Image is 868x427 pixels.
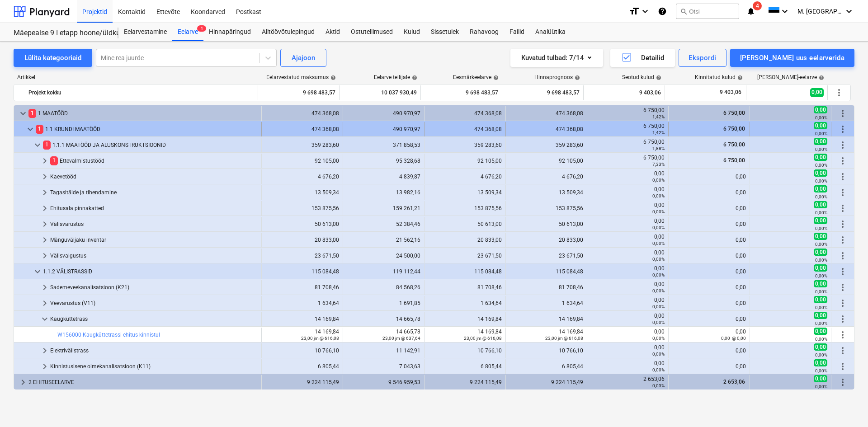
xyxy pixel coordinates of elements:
button: [PERSON_NAME] uus eelarverida [730,49,854,67]
div: 4 839,87 [347,174,420,180]
small: 1,42% [652,130,665,135]
small: 0,00% [815,163,827,168]
small: 23,00 jm @ 616,08 [464,336,502,341]
div: 490 970,97 [347,110,420,117]
small: 0,00% [652,193,665,198]
div: 474 368,08 [265,110,339,117]
span: 0,00 [814,154,827,161]
div: Failid [504,23,530,41]
span: 0,00 [814,280,827,287]
div: 115 084,48 [265,268,339,275]
span: Rohkem tegevusi [837,187,848,198]
span: keyboard_arrow_right [39,298,50,309]
div: 153 875,56 [509,205,583,211]
div: 92 105,00 [428,158,502,164]
small: 0,00% [815,337,827,342]
div: 0,00 [591,218,665,230]
div: 14 169,84 [428,316,502,322]
div: 0,00 [672,237,746,243]
div: 0,00 [591,186,665,199]
div: 6 805,44 [428,363,502,370]
span: 4 [753,1,762,10]
span: Rohkem tegevusi [837,140,848,150]
div: 2 EHITUSEELARVE [28,375,258,389]
small: 0,00 @ 0,00 [721,336,746,341]
span: help [736,75,743,80]
span: search [680,8,687,15]
span: Rohkem tegevusi [837,155,848,166]
span: Rohkem tegevusi [837,298,848,309]
small: 7,33% [652,162,665,167]
div: 6 750,00 [591,155,665,167]
span: Rohkem tegevusi [837,219,848,230]
button: Kuvatud tulbad:7/14 [510,49,603,67]
div: 10 766,10 [428,347,502,354]
span: keyboard_arrow_right [39,250,50,261]
div: 1 MAATÖÖD [28,106,258,121]
a: Ostutellimused [345,23,398,41]
div: 9 698 483,57 [425,85,498,100]
div: 359 283,60 [428,142,502,148]
button: Ekspordi [679,49,726,67]
span: 0,00 [814,185,827,192]
div: Seotud kulud [622,74,661,80]
i: notifications [746,6,755,17]
div: Hinnapäringud [203,23,256,41]
span: 0,00 [814,217,827,224]
small: 0,00% [652,352,665,357]
small: 0,00% [652,178,665,183]
div: 6 805,44 [265,363,339,370]
div: 0,00 [591,328,665,341]
small: 0,00% [652,272,665,277]
div: 6 750,00 [591,123,665,136]
div: Tagasitäide ja tihendamine [50,185,258,200]
span: 0,00 [814,264,827,272]
small: 0,00% [815,321,827,326]
div: Ajajoon [292,52,315,64]
div: 50 613,00 [428,221,502,227]
span: Rohkem tegevusi [837,314,848,324]
div: 359 283,60 [509,142,583,148]
div: 0,00 [672,363,746,370]
div: 14 169,84 [428,328,502,341]
span: keyboard_arrow_right [39,187,50,198]
div: 11 142,91 [347,347,420,354]
div: Eelarve [172,23,203,41]
div: 4 676,20 [265,174,339,180]
span: Rohkem tegevusi [834,87,844,98]
span: 2 653,06 [722,379,746,385]
small: 0,00% [815,352,827,357]
div: 50 613,00 [265,221,339,227]
span: keyboard_arrow_right [39,155,50,166]
div: 0,00 [591,360,665,373]
div: 4 676,20 [509,174,583,180]
small: 0,00% [652,320,665,325]
div: Sademeveekanalisatsioon (K21) [50,280,258,295]
div: Projekt kokku [28,85,254,100]
div: 0,00 [672,328,746,341]
div: 1 634,64 [428,300,502,306]
div: 14 169,84 [509,328,583,341]
i: format_size [629,6,640,17]
div: Alltöövõtulepingud [256,23,320,41]
div: Ehitusala pinnakatted [50,201,258,216]
a: Sissetulek [425,23,464,41]
button: Detailid [610,49,675,67]
div: 23 671,50 [428,253,502,259]
span: help [654,75,661,80]
a: W156000 Kaugküttetrassi ehitus kinnistul [57,332,160,338]
div: 0,00 [591,281,665,294]
span: 0,00 [810,88,824,97]
span: 1 [43,141,51,149]
div: 0,00 [672,284,746,291]
div: Hinnaprognoos [534,74,580,80]
i: keyboard_arrow_down [844,6,854,17]
div: 1 634,64 [509,300,583,306]
div: 92 105,00 [265,158,339,164]
div: 0,00 [672,205,746,211]
a: Rahavoog [464,23,504,41]
span: 0,00 [814,169,827,177]
div: 0,00 [672,300,746,306]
